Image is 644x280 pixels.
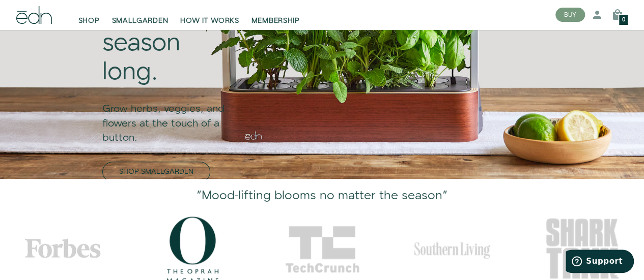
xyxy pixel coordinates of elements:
a: SMALLGARDEN [106,4,175,26]
span: 0 [622,18,625,23]
a: SHOP [72,4,106,26]
a: SHOP SMALLGARDEN [102,162,210,182]
a: MEMBERSHIP [245,4,306,26]
span: SHOP [78,16,100,26]
button: BUY [555,8,585,22]
a: HOW IT WORKS [174,4,245,26]
span: SMALLGARDEN [112,16,169,26]
div: Grow herbs, veggies, and flowers at the touch of a button. [102,87,235,145]
span: MEMBERSHIP [251,16,300,26]
div: 2 / 5 [10,189,634,210]
h2: "Mood-lifting blooms no matter the season" [10,189,634,202]
span: HOW IT WORKS [180,16,239,26]
iframe: Opens a widget where you can find more information [566,250,634,275]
